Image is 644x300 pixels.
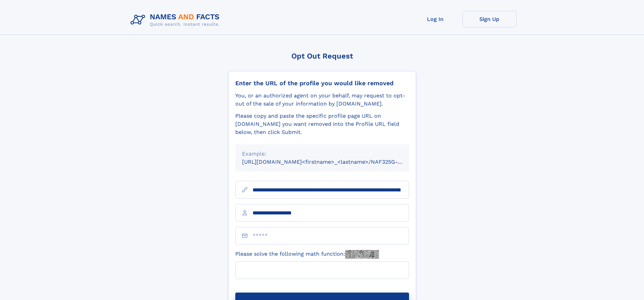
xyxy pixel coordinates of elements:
[462,11,517,27] a: Sign Up
[408,11,462,27] a: Log In
[128,11,225,29] img: Logo Names and Facts
[235,250,379,259] label: Please solve the following math function:
[235,112,409,136] div: Please copy and paste the specific profile page URL on [DOMAIN_NAME] you want removed into the Pr...
[242,159,422,165] small: [URL][DOMAIN_NAME]<firstname>_<lastname>/NAF325G-xxxxxxxx
[242,150,402,158] div: Example:
[235,79,409,87] div: Enter the URL of the profile you would like removed
[235,92,409,108] div: You, or an authorized agent on your behalf, may request to opt-out of the sale of your informatio...
[228,52,416,60] div: Opt Out Request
